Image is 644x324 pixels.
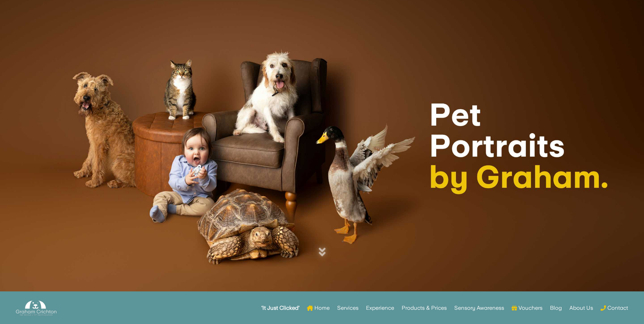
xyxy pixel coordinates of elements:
[16,299,56,318] img: Graham Crichton Photography Logo - Graham Crichton - Belfast Family & Pet Photography Studio
[550,295,562,321] a: Blog
[402,295,447,321] a: Products & Prices
[601,295,628,321] a: Contact
[307,295,330,321] a: Home
[454,295,504,321] a: Sensory Awareness
[337,295,358,321] a: Services
[261,295,299,321] a: ‘It Just Clicked’
[512,295,542,321] a: Vouchers
[366,295,394,321] a: Experience
[261,306,299,310] strong: ‘It Just Clicked’
[569,295,593,321] a: About Us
